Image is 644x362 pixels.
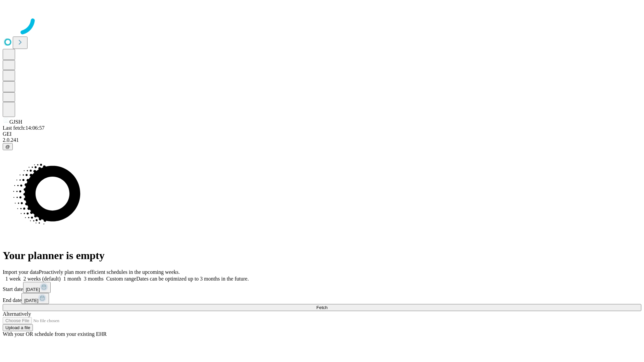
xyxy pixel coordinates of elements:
[106,276,136,282] span: Custom range
[3,282,641,293] div: Start date
[3,137,641,143] div: 2.0.241
[84,276,104,282] span: 3 months
[3,249,641,262] h1: Your planner is empty
[3,331,107,337] span: With your OR schedule from your existing EHR
[3,324,33,331] button: Upload a file
[5,144,10,149] span: @
[136,276,249,282] span: Dates can be optimized up to 3 months in the future.
[3,131,641,137] div: GEI
[23,276,61,282] span: 2 weeks (default)
[26,287,40,292] span: [DATE]
[3,293,641,304] div: End date
[316,305,327,310] span: Fetch
[3,304,641,311] button: Fetch
[3,269,39,275] span: Import your data
[21,293,49,304] button: [DATE]
[24,298,38,303] span: [DATE]
[5,276,21,282] span: 1 week
[9,119,22,125] span: GJSH
[39,269,180,275] span: Proactively plan more efficient schedules in the upcoming weeks.
[3,143,13,150] button: @
[23,282,51,293] button: [DATE]
[3,311,31,317] span: Alternatively
[3,125,45,131] span: Last fetch: 14:06:57
[63,276,81,282] span: 1 month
